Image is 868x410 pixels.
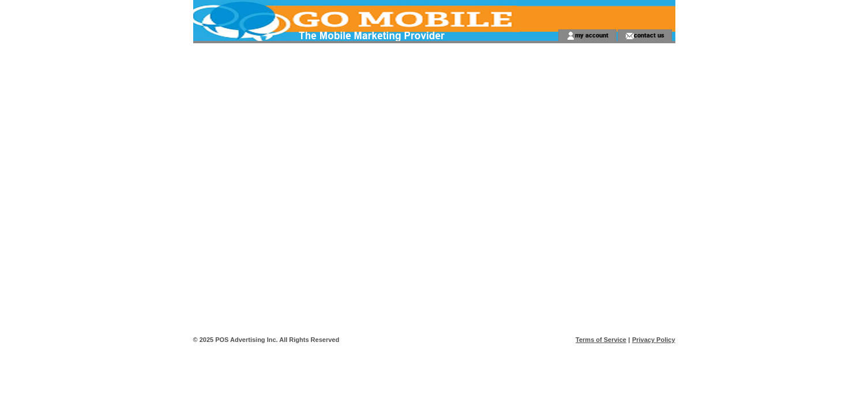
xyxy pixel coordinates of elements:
a: Privacy Policy [632,336,675,343]
span: © 2025 POS Advertising Inc. All Rights Reserved [193,336,340,343]
img: contact_us_icon.gif;jsessionid=243CD97007BA13D254970712A3D69F2A [625,31,634,40]
a: contact us [634,31,664,39]
span: | [628,336,630,343]
a: my account [575,31,608,39]
img: account_icon.gif;jsessionid=243CD97007BA13D254970712A3D69F2A [566,31,575,40]
a: Terms of Service [576,336,626,343]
